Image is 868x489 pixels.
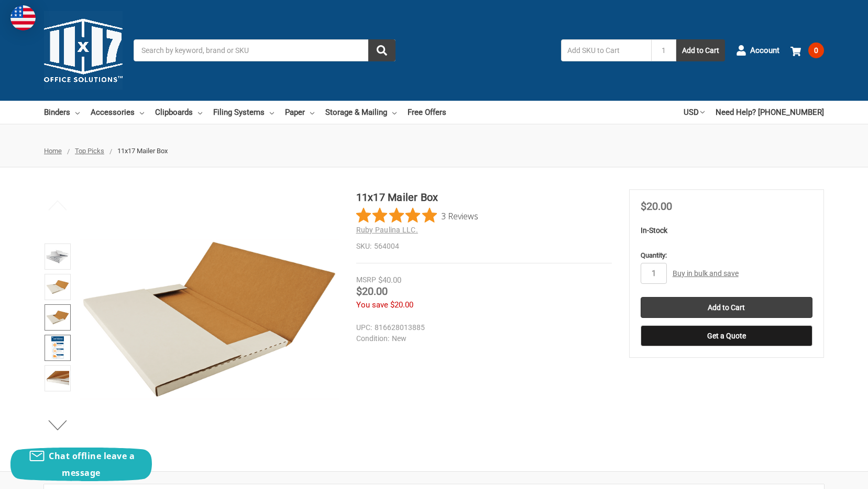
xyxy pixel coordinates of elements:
[561,39,651,61] input: Add SKU to Cart
[356,285,388,297] span: $20.00
[46,367,69,390] img: 11x17 Mailer Box
[790,37,824,64] a: 0
[325,101,397,124] a: Storage & Mailing
[51,336,64,359] img: 11x17 Mailer Box
[155,101,202,124] a: Clipboards
[49,450,135,479] span: Chat offline leave a message
[46,306,69,329] img: 11x17 White Mailer box shown with 11" x 17" paper
[91,101,144,124] a: Accessories
[42,195,74,216] button: Previous
[285,101,314,124] a: Paper
[44,11,123,90] img: 11x17.com
[46,275,69,299] img: 11x17 Mailer Box
[356,333,389,344] dt: Condition:
[441,208,478,224] span: 3 Reviews
[356,300,388,310] span: You save
[676,39,725,61] button: Add to Cart
[641,297,812,318] input: Add to Cart
[44,101,80,124] a: Binders
[408,101,446,124] a: Free Offers
[641,250,812,261] label: Quantity:
[42,414,74,435] button: Next
[134,39,395,61] input: Search by keyword, brand or SKU
[684,101,705,124] a: USD
[10,448,152,481] button: Chat offline leave a message
[75,147,104,155] a: Top Picks
[44,147,62,155] a: Home
[10,5,36,30] img: duty and tax information for United States
[673,269,739,278] a: Buy in bulk and save
[356,226,418,234] a: Ruby Paulina LLC.
[390,300,413,310] span: $20.00
[356,241,612,252] dd: 564004
[378,275,401,285] span: $40.00
[46,245,69,268] img: 11x17 Mailer Box
[80,189,339,449] img: 11x17 Mailer Box
[213,101,274,124] a: Filing Systems
[750,45,779,57] span: Account
[641,200,672,212] span: $20.00
[356,322,372,333] dt: UPC:
[356,322,607,333] dd: 816628013885
[356,241,371,252] dt: SKU:
[356,208,478,224] button: Rated 5 out of 5 stars from 3 reviews. Jump to reviews.
[356,333,607,344] dd: New
[117,147,168,155] span: 11x17 Mailer Box
[356,274,376,285] div: MSRP
[716,101,824,124] a: Need Help? [PHONE_NUMBER]
[808,42,824,58] span: 0
[356,189,612,205] h1: 11x17 Mailer Box
[736,37,779,64] a: Account
[641,325,812,346] button: Get a Quote
[641,225,812,236] p: In-Stock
